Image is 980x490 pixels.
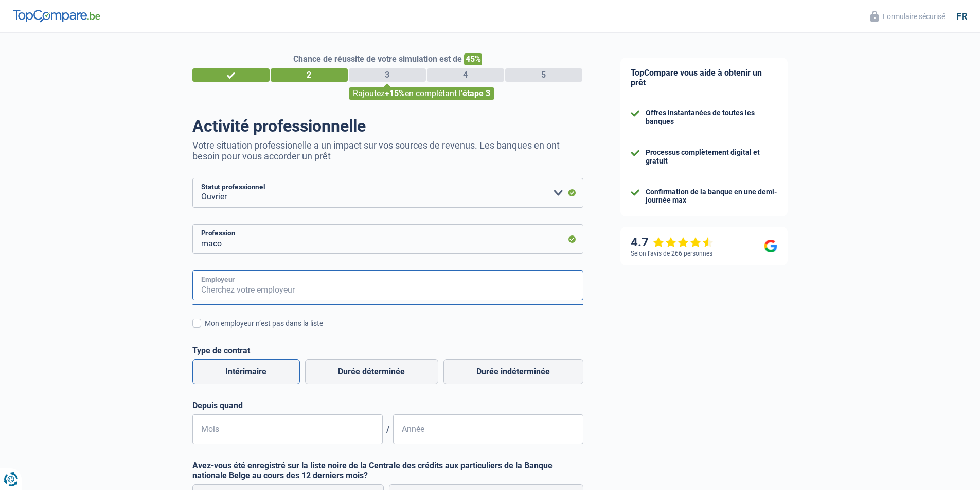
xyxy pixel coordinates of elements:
[646,188,777,205] div: Confirmation de la banque en une demi-journée max
[864,8,951,25] button: Formulaire sécurisé
[205,318,583,329] div: Mon employeur n’est pas dans la liste
[462,88,490,98] span: étape 3
[13,10,100,22] img: TopCompare Logo
[956,11,967,22] div: fr
[192,414,383,444] input: MM
[505,68,582,82] div: 5
[620,58,788,98] div: TopCompare vous aide à obtenir un prêt
[293,54,462,64] span: Chance de réussite de votre simulation est de
[646,108,777,126] div: Offres instantanées de toutes les banques
[305,359,438,384] label: Durée déterminée
[383,425,393,434] span: /
[631,235,714,250] div: 4.7
[192,140,583,161] p: Votre situation professionelle a un impact sur vos sources de revenus. Les banques en ont besoin ...
[464,53,482,65] span: 45%
[393,414,583,444] input: AAAA
[349,68,426,82] div: 3
[427,68,504,82] div: 4
[349,87,494,100] div: Rajoutez en complétant l'
[631,250,712,257] div: Selon l’avis de 266 personnes
[192,461,583,480] label: Avez-vous été enregistré sur la liste noire de la Centrale des crédits aux particuliers de la Ban...
[192,68,270,82] div: 1
[385,88,405,98] span: +15%
[192,270,583,300] input: Cherchez votre employeur
[192,401,583,410] label: Depuis quand
[443,359,583,384] label: Durée indéterminée
[192,346,583,355] label: Type de contrat
[192,359,300,384] label: Intérimaire
[646,148,777,166] div: Processus complètement digital et gratuit
[192,116,583,136] h1: Activité professionnelle
[271,68,348,82] div: 2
